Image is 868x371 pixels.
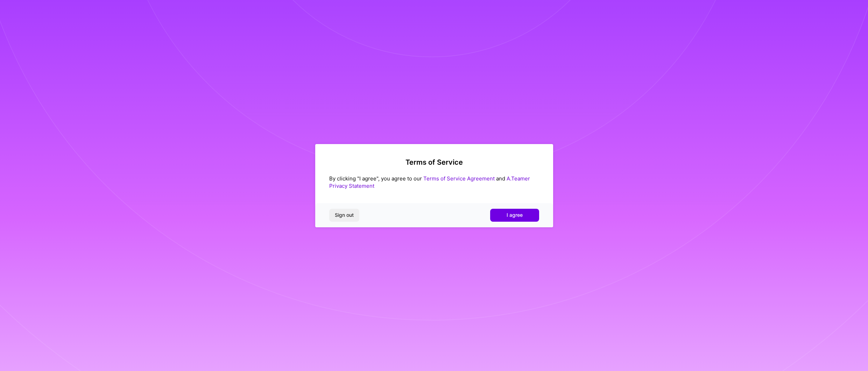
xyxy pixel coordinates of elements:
button: Sign out [329,209,359,221]
h2: Terms of Service [329,158,539,166]
span: I agree [507,212,523,219]
a: Terms of Service Agreement [423,175,495,182]
div: By clicking "I agree", you agree to our and [329,175,539,190]
button: I agree [490,209,539,221]
span: Sign out [335,212,354,219]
